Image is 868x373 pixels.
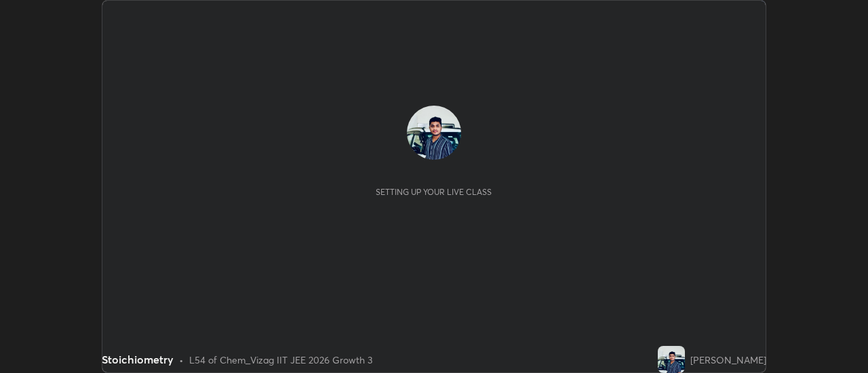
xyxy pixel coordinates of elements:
[690,353,766,367] div: [PERSON_NAME]
[407,106,461,160] img: 1351eabd0d4b4398a4dd67eb40e67258.jpg
[102,351,174,368] div: Stoichiometry
[189,353,372,367] div: L54 of Chem_Vizag IIT JEE 2026 Growth 3
[658,346,685,373] img: 1351eabd0d4b4398a4dd67eb40e67258.jpg
[376,187,492,197] div: Setting up your live class
[179,353,184,367] div: •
